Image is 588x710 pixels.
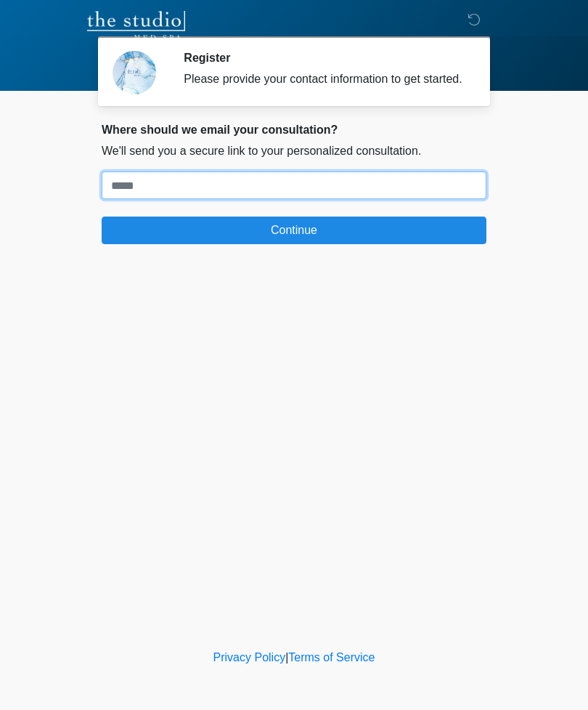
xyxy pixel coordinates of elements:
[113,51,156,94] img: Agent Avatar
[288,651,375,663] a: Terms of Service
[102,123,486,137] h2: Where should we email your consultation?
[102,217,486,244] button: Continue
[285,651,288,663] a: |
[184,70,465,88] div: Please provide your contact information to get started.
[102,142,486,160] p: We'll send you a secure link to your personalized consultation.
[87,11,185,40] img: The Studio Med Spa Logo
[213,651,286,663] a: Privacy Policy
[184,51,465,65] h2: Register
